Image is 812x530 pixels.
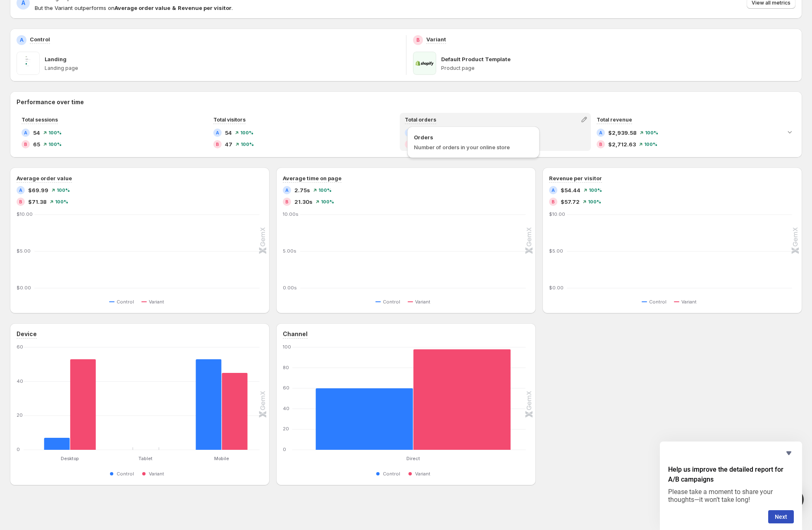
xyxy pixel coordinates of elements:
span: $71.38 [28,198,47,206]
text: 0.00s [283,285,297,291]
text: Mobile [214,456,229,461]
span: 47 [225,140,232,148]
span: Variant [149,298,164,305]
span: Control [649,298,666,305]
span: $57.72 [561,198,580,206]
strong: Revenue per visitor [178,5,232,11]
h2: A [285,188,289,193]
h2: A [552,188,555,193]
rect: Control 60 [315,368,413,450]
text: 40 [17,378,23,384]
g: Direct: Control 60,Variant 98 [301,347,526,450]
span: Total orders [405,117,436,123]
text: 100 [283,344,291,350]
button: Control [109,297,137,307]
span: Total visitors [213,117,246,123]
text: $5.00 [17,248,31,254]
span: 100 % [48,142,62,147]
button: Control [375,469,404,479]
span: 100 % [588,199,601,204]
rect: Variant 98 [413,347,511,450]
span: Number of orders in your online store [414,144,510,150]
span: 54 [225,129,232,137]
span: 65 [33,140,40,148]
strong: Average order value [115,5,170,11]
h2: Help us improve the detailed report for A/B campaigns [668,465,794,485]
button: Variant [141,469,167,479]
span: Control [383,298,400,305]
span: Control [117,298,134,305]
span: 100 % [589,188,602,193]
h2: B [19,199,22,204]
h3: Revenue per visitor [549,174,602,182]
text: $10.00 [17,211,33,217]
text: Tablet [139,456,153,461]
h2: B [216,142,219,147]
span: $69.99 [28,186,48,194]
text: 0 [17,446,20,452]
p: Please take a moment to share your thoughts—it won’t take long! [668,488,794,504]
span: 100 % [241,142,254,147]
h2: B [552,199,555,204]
button: Hide survey [784,448,794,458]
span: Total sessions [21,117,58,123]
rect: Control 0 [120,430,146,450]
span: 54 [33,129,40,137]
p: Variant [426,35,446,43]
div: Help us improve the detailed report for A/B campaigns [668,448,794,523]
span: But the Variant outperforms on . [35,4,233,12]
button: Control [375,297,404,307]
text: $5.00 [549,248,563,254]
text: 60 [283,385,289,391]
h2: A [19,188,22,193]
text: $10.00 [549,211,565,217]
text: 20 [283,426,289,432]
g: Mobile: Control 53,Variant 45 [184,347,259,450]
p: Landing [45,55,67,63]
p: Landing page [45,65,399,72]
h2: A [599,130,602,135]
p: Default Product Template [441,55,511,63]
button: Next question [768,510,794,523]
h2: A [20,37,24,43]
h3: Average order value [17,174,72,182]
p: Product page [441,65,796,72]
rect: Variant 45 [222,353,248,450]
h3: Channel [283,330,308,338]
span: $2,939.58 [608,129,637,137]
span: Control [383,470,400,477]
g: Desktop: Control 7,Variant 53 [32,347,107,450]
rect: Control 7 [44,418,70,450]
text: 40 [283,406,289,411]
span: Control [117,470,134,477]
span: 100 % [55,199,68,204]
rect: Control 53 [196,347,222,450]
text: 10.00s [283,211,299,217]
button: Expand chart [784,126,795,138]
span: $54.44 [561,186,580,194]
h3: Device [17,330,37,338]
span: Variant [681,298,697,305]
span: 100 % [318,188,332,193]
img: Default Product Template [413,52,436,75]
span: Total revenue [597,117,632,123]
span: 100 % [321,199,334,204]
button: Variant [141,297,167,307]
h2: B [24,142,27,147]
span: Variant [415,470,430,477]
span: Variant [149,470,164,477]
span: 2.75s [294,186,310,194]
span: Variant [415,298,430,305]
span: 100 % [645,130,658,135]
text: Desktop [61,456,79,461]
text: $0.00 [17,285,31,291]
rect: Variant 53 [70,347,96,450]
h3: Average time on page [283,174,342,182]
text: $0.00 [549,285,564,291]
strong: & [172,5,176,11]
text: 5.00s [283,248,296,254]
span: 100 % [48,130,62,135]
button: Variant [408,297,434,307]
text: Direct [406,456,420,461]
span: 100 % [240,130,253,135]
